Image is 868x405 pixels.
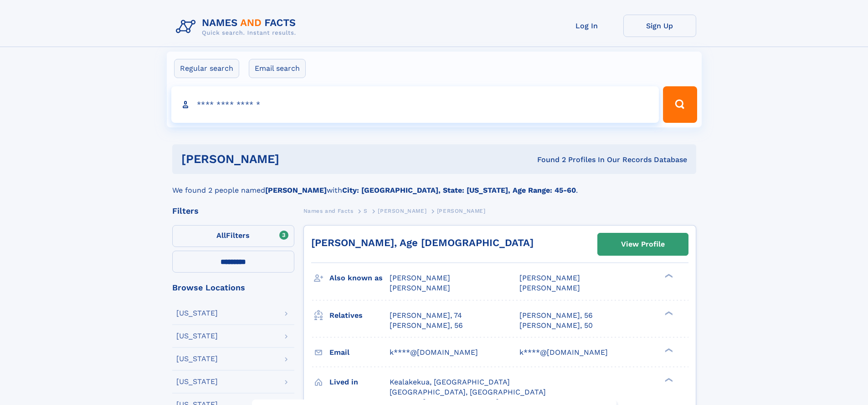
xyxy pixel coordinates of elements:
[623,15,696,37] a: Sign Up
[663,347,673,353] div: ❯
[598,233,688,255] a: View Profile
[172,207,294,215] div: Filters
[378,205,426,216] a: [PERSON_NAME]
[390,388,546,396] span: [GEOGRAPHIC_DATA], [GEOGRAPHIC_DATA]
[174,59,239,78] label: Regular search
[390,378,510,386] span: Kealakekua, [GEOGRAPHIC_DATA]
[663,310,673,316] div: ❯
[329,345,390,360] h3: Email
[181,153,408,165] h1: [PERSON_NAME]
[329,374,390,390] h3: Lived in
[172,174,696,196] div: We found 2 people named with .
[265,186,327,195] b: [PERSON_NAME]
[519,321,593,331] a: [PERSON_NAME], 50
[519,310,593,321] a: [PERSON_NAME], 56
[364,208,368,214] span: S
[663,86,697,123] button: Search Button
[364,205,368,216] a: S
[663,273,673,279] div: ❯
[378,208,426,214] span: [PERSON_NAME]
[172,225,294,247] label: Filters
[663,377,673,383] div: ❯
[621,234,665,255] div: View Profile
[171,86,659,123] input: search input
[329,270,390,286] h3: Also known as
[437,208,486,214] span: [PERSON_NAME]
[216,231,226,240] span: All
[176,310,218,317] div: [US_STATE]
[390,321,463,331] a: [PERSON_NAME], 56
[550,15,623,37] a: Log In
[342,186,576,195] b: City: [GEOGRAPHIC_DATA], State: [US_STATE], Age Range: 45-60
[311,237,534,248] a: [PERSON_NAME], Age [DEMOGRAPHIC_DATA]
[390,274,450,282] span: [PERSON_NAME]
[176,355,218,363] div: [US_STATE]
[329,308,390,323] h3: Relatives
[390,284,450,292] span: [PERSON_NAME]
[519,284,580,292] span: [PERSON_NAME]
[172,284,294,292] div: Browse Locations
[390,310,462,321] a: [PERSON_NAME], 74
[408,155,687,165] div: Found 2 Profiles In Our Records Database
[172,15,303,39] img: Logo Names and Facts
[249,59,306,78] label: Email search
[519,274,580,282] span: [PERSON_NAME]
[176,378,218,385] div: [US_STATE]
[303,205,354,216] a: Names and Facts
[176,332,218,340] div: [US_STATE]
